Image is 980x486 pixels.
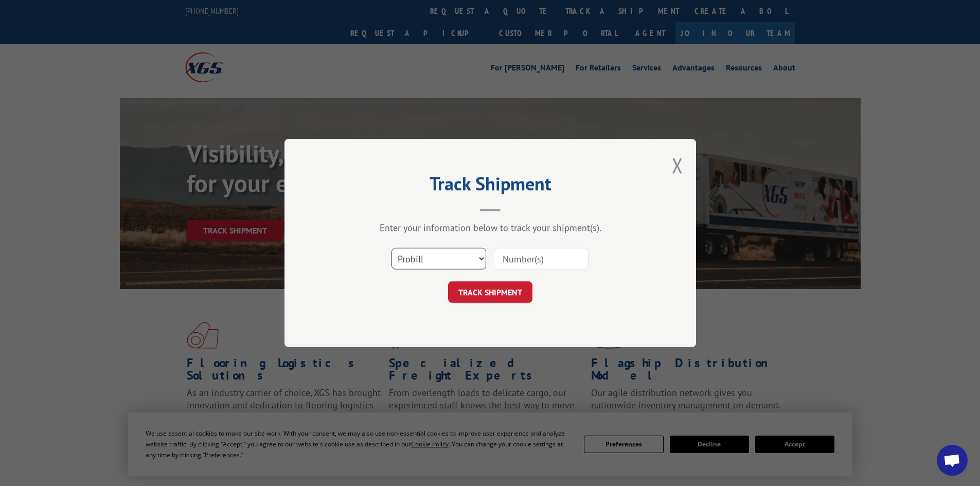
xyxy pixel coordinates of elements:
button: TRACK SHIPMENT [448,281,532,303]
input: Number(s) [494,248,589,269]
div: Enter your information below to track your shipment(s). [336,222,645,233]
div: Open chat [937,445,968,476]
button: Close modal [672,152,683,179]
h2: Track Shipment [336,176,645,196]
